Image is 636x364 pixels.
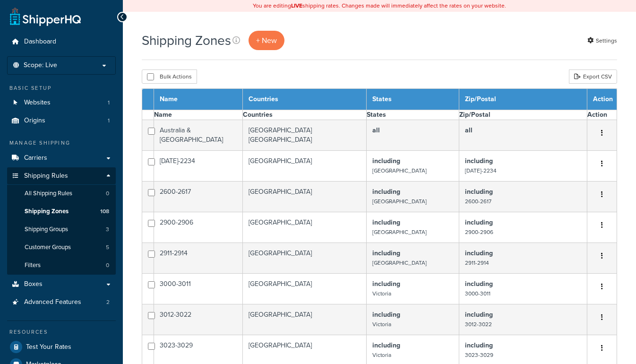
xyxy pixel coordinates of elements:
span: + New [256,35,277,46]
b: including [372,279,400,289]
span: 2 [106,298,110,306]
small: Victoria [372,351,391,359]
a: Test Your Rates [7,338,116,355]
span: Shipping Groups [25,225,68,234]
li: Shipping Rules [7,167,116,275]
b: all [372,125,380,135]
small: 3023-3029 [465,351,493,359]
span: Carriers [24,154,47,162]
small: 3012-3022 [465,320,492,329]
a: Shipping Zones 108 [7,203,116,220]
span: Customer Groups [25,243,71,251]
a: Websites 1 [7,94,116,112]
a: Filters 0 [7,257,116,274]
div: Basic Setup [7,84,116,92]
a: Customer Groups 5 [7,239,116,256]
small: 2600-2617 [465,197,491,206]
td: [GEOGRAPHIC_DATA] [242,274,366,304]
th: Name [154,89,243,110]
td: [GEOGRAPHIC_DATA] [242,151,366,182]
b: all [465,125,473,135]
span: Websites [24,99,51,107]
span: Shipping Zones [25,208,69,216]
a: All Shipping Rules 0 [7,185,116,202]
th: Action [587,89,617,110]
small: [GEOGRAPHIC_DATA] [372,228,427,236]
td: 2600-2617 [154,182,243,212]
div: Manage Shipping [7,139,116,147]
li: Websites [7,94,116,112]
a: Export CSV [569,69,617,84]
a: Settings [587,34,617,47]
th: States [366,89,459,110]
small: Victoria [372,320,391,329]
td: [GEOGRAPHIC_DATA] [GEOGRAPHIC_DATA] [242,120,366,151]
span: Scope: Live [24,61,57,69]
a: Advanced Features 2 [7,294,116,311]
a: Boxes [7,276,116,293]
span: 0 [106,190,109,198]
th: States [366,110,459,120]
small: Victoria [372,289,391,298]
b: including [372,217,400,227]
th: Action [587,110,617,120]
button: Bulk Actions [142,69,197,84]
b: including [465,340,493,350]
a: Origins 1 [7,112,116,130]
span: Filters [25,261,41,269]
small: [GEOGRAPHIC_DATA] [372,166,427,175]
li: Filters [7,257,116,274]
th: Zip/Postal [459,110,587,120]
span: Dashboard [24,38,56,46]
b: including [372,340,400,350]
span: 108 [100,208,109,216]
span: 0 [106,261,109,269]
span: 1 [108,99,110,107]
b: including [465,279,493,289]
small: 2900-2906 [465,228,493,236]
span: Boxes [24,280,43,288]
b: including [465,187,493,197]
h1: Shipping Zones [142,31,231,50]
b: LIVE [291,1,302,10]
th: Zip/Postal [459,89,587,110]
span: All Shipping Rules [25,190,72,198]
td: [GEOGRAPHIC_DATA] [242,212,366,243]
td: 2911-2914 [154,243,243,274]
small: [DATE]-2234 [465,166,497,175]
span: Origins [24,117,45,125]
a: Dashboard [7,33,116,51]
td: [GEOGRAPHIC_DATA] [242,182,366,212]
b: including [465,248,493,258]
td: [GEOGRAPHIC_DATA] [242,243,366,274]
b: including [372,310,400,320]
b: including [372,187,400,197]
li: Customer Groups [7,239,116,256]
b: including [372,248,400,258]
span: 3 [106,225,109,234]
a: Shipping Rules [7,167,116,185]
li: All Shipping Rules [7,185,116,202]
span: 5 [106,243,109,251]
li: Carriers [7,149,116,167]
b: including [372,156,400,166]
span: 1 [108,117,110,125]
td: 2900-2906 [154,212,243,243]
td: 3012-3022 [154,304,243,335]
small: [GEOGRAPHIC_DATA] [372,197,427,206]
a: ShipperHQ Home [10,7,81,26]
span: Advanced Features [24,298,81,306]
small: 3000-3011 [465,289,490,298]
a: Shipping Groups 3 [7,221,116,238]
div: Resources [7,328,116,336]
th: Countries [242,110,366,120]
th: Name [154,110,243,120]
li: Origins [7,112,116,130]
b: including [465,217,493,227]
li: Shipping Groups [7,221,116,238]
small: [GEOGRAPHIC_DATA] [372,259,427,267]
td: [DATE]-2234 [154,151,243,182]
